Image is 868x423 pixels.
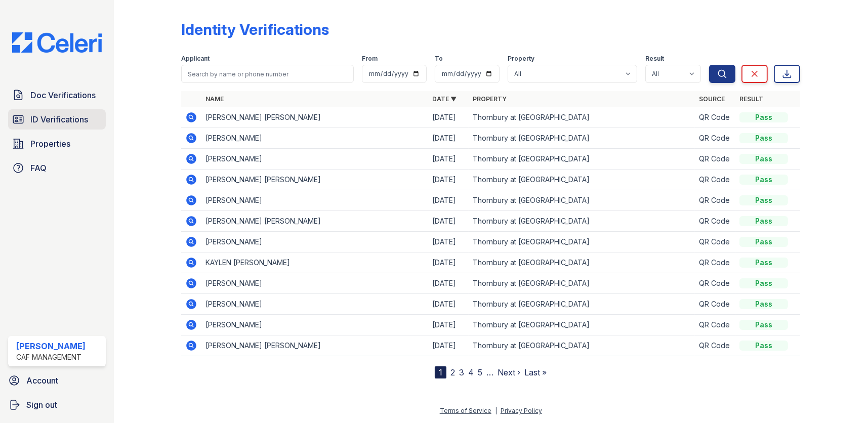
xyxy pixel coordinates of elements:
a: Source [699,95,725,103]
td: [PERSON_NAME] [201,232,428,252]
td: [PERSON_NAME] [201,273,428,294]
td: QR Code [695,170,735,190]
td: Thornbury at [GEOGRAPHIC_DATA] [469,211,695,232]
div: | [495,407,497,414]
td: QR Code [695,294,735,315]
div: Pass [739,133,788,143]
td: [PERSON_NAME] [PERSON_NAME] [201,170,428,190]
td: QR Code [695,128,735,149]
td: [DATE] [428,107,469,128]
a: Property [473,95,507,103]
td: [DATE] [428,315,469,335]
div: [PERSON_NAME] [16,340,86,352]
div: Pass [739,195,788,205]
span: … [486,366,493,378]
td: [DATE] [428,128,469,149]
div: Pass [739,299,788,309]
td: [DATE] [428,170,469,190]
td: [PERSON_NAME] [201,294,428,315]
td: QR Code [695,273,735,294]
div: Pass [739,112,788,122]
span: Doc Verifications [30,89,96,101]
span: Properties [30,138,70,150]
div: CAF Management [16,352,86,362]
td: QR Code [695,232,735,252]
a: 3 [459,367,464,377]
a: Terms of Service [440,407,491,414]
td: [PERSON_NAME] [201,315,428,335]
td: [DATE] [428,232,469,252]
a: Next › [498,367,520,377]
td: [PERSON_NAME] [PERSON_NAME] [201,211,428,232]
div: 1 [435,366,446,378]
a: Last » [524,367,547,377]
td: Thornbury at [GEOGRAPHIC_DATA] [469,294,695,315]
td: Thornbury at [GEOGRAPHIC_DATA] [469,315,695,335]
div: Pass [739,258,788,268]
a: 2 [450,367,455,377]
span: ID Verifications [30,113,88,125]
td: Thornbury at [GEOGRAPHIC_DATA] [469,252,695,273]
td: [DATE] [428,273,469,294]
input: Search by name or phone number [181,65,354,83]
div: Pass [739,320,788,330]
a: FAQ [8,158,106,178]
td: QR Code [695,211,735,232]
td: QR Code [695,190,735,211]
label: To [435,55,443,63]
td: KAYLEN [PERSON_NAME] [201,252,428,273]
td: [DATE] [428,211,469,232]
div: Pass [739,216,788,226]
a: Name [205,95,224,103]
td: [DATE] [428,294,469,315]
label: From [362,55,378,63]
a: ID Verifications [8,109,106,130]
td: Thornbury at [GEOGRAPHIC_DATA] [469,335,695,356]
td: [PERSON_NAME] [201,190,428,211]
a: Sign out [4,395,110,415]
label: Result [645,55,664,63]
a: Doc Verifications [8,85,106,105]
td: Thornbury at [GEOGRAPHIC_DATA] [469,190,695,211]
a: 5 [478,367,482,377]
img: CE_Logo_Blue-a8612792a0a2168367f1c8372b55b34899dd931a85d93a1a3d3e32e68fde9ad4.png [4,32,110,53]
label: Applicant [181,55,210,63]
div: Pass [739,237,788,247]
span: FAQ [30,162,47,174]
td: QR Code [695,107,735,128]
td: [DATE] [428,149,469,170]
div: Pass [739,154,788,164]
div: Pass [739,341,788,351]
div: Pass [739,278,788,288]
a: 4 [468,367,474,377]
td: Thornbury at [GEOGRAPHIC_DATA] [469,107,695,128]
td: QR Code [695,315,735,335]
a: Date ▼ [432,95,457,103]
div: Identity Verifications [181,20,329,38]
td: [PERSON_NAME] [PERSON_NAME] [201,335,428,356]
td: QR Code [695,335,735,356]
div: Pass [739,175,788,185]
td: [PERSON_NAME] [PERSON_NAME] [201,107,428,128]
a: Account [4,370,110,391]
span: Sign out [26,399,57,411]
td: Thornbury at [GEOGRAPHIC_DATA] [469,170,695,190]
label: Property [508,55,534,63]
td: Thornbury at [GEOGRAPHIC_DATA] [469,273,695,294]
span: Account [26,374,58,387]
td: [DATE] [428,252,469,273]
td: Thornbury at [GEOGRAPHIC_DATA] [469,128,695,149]
td: [DATE] [428,335,469,356]
td: QR Code [695,252,735,273]
a: Properties [8,134,106,154]
td: Thornbury at [GEOGRAPHIC_DATA] [469,232,695,252]
td: QR Code [695,149,735,170]
td: [PERSON_NAME] [201,149,428,170]
td: Thornbury at [GEOGRAPHIC_DATA] [469,149,695,170]
td: [PERSON_NAME] [201,128,428,149]
td: [DATE] [428,190,469,211]
a: Result [739,95,763,103]
a: Privacy Policy [501,407,542,414]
